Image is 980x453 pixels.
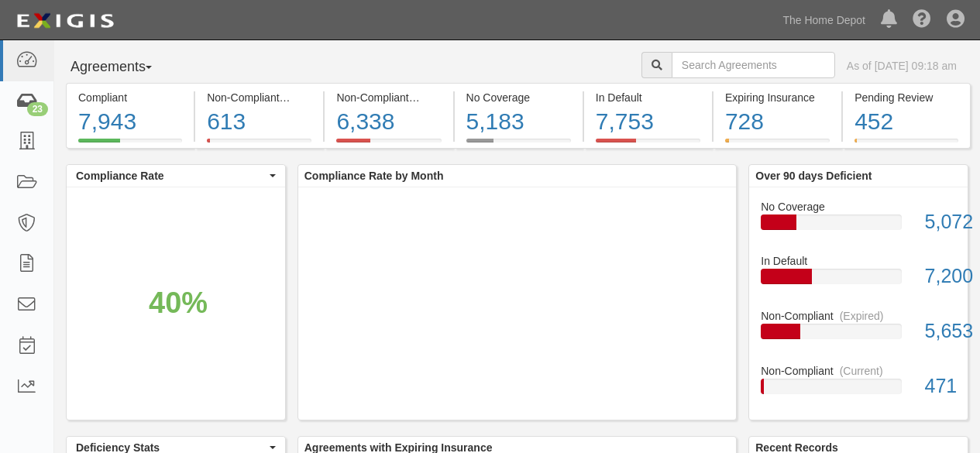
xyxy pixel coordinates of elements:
[207,105,311,139] div: 613
[596,90,700,105] div: In Default
[761,363,956,407] a: Non-Compliant(Current)471
[755,170,872,182] b: Over 90 days Deficient
[27,102,48,116] div: 23
[725,90,830,105] div: Expiring Insurance
[325,139,452,151] a: Non-Compliant(Expired)6,338
[761,253,956,308] a: In Default7,200
[66,52,182,83] button: Agreements
[336,90,441,105] div: Non-Compliant (Expired)
[749,199,968,214] div: No Coverage
[67,165,285,187] button: Compliance Rate
[466,90,571,105] div: No Coverage
[596,105,700,139] div: 7,753
[455,139,583,151] a: No Coverage5,183
[761,308,956,363] a: Non-Compliant(Expired)5,653
[854,90,958,105] div: Pending Review
[336,105,441,139] div: 6,338
[672,52,835,78] input: Search Agreements
[76,168,266,184] span: Compliance Rate
[761,199,956,254] a: No Coverage5,072
[913,263,968,290] div: 7,200
[725,105,830,139] div: 728
[840,363,883,379] div: (Current)
[847,58,957,74] div: As of [DATE] 09:18 am
[913,317,968,345] div: 5,653
[749,363,968,379] div: Non-Compliant
[913,372,968,400] div: 471
[66,139,194,151] a: Compliant7,943
[749,253,968,269] div: In Default
[78,105,182,139] div: 7,943
[12,7,119,35] img: logo-5460c22ac91f19d4615b14bd174203de0afe785f0fc80cf4dbbc73dc1793850b.png
[415,90,459,105] div: (Expired)
[195,139,323,151] a: Non-Compliant(Current)613
[913,11,931,29] i: Help Center - Complianz
[78,90,182,105] div: Compliant
[466,105,571,139] div: 5,183
[775,5,873,36] a: The Home Depot
[913,208,968,236] div: 5,072
[149,282,208,324] div: 40%
[286,90,329,105] div: (Current)
[584,139,712,151] a: In Default7,753
[854,105,958,139] div: 452
[714,139,841,151] a: Expiring Insurance728
[304,170,444,182] b: Compliance Rate by Month
[843,139,971,151] a: Pending Review452
[749,308,968,324] div: Non-Compliant
[207,90,311,105] div: Non-Compliant (Current)
[840,308,884,324] div: (Expired)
